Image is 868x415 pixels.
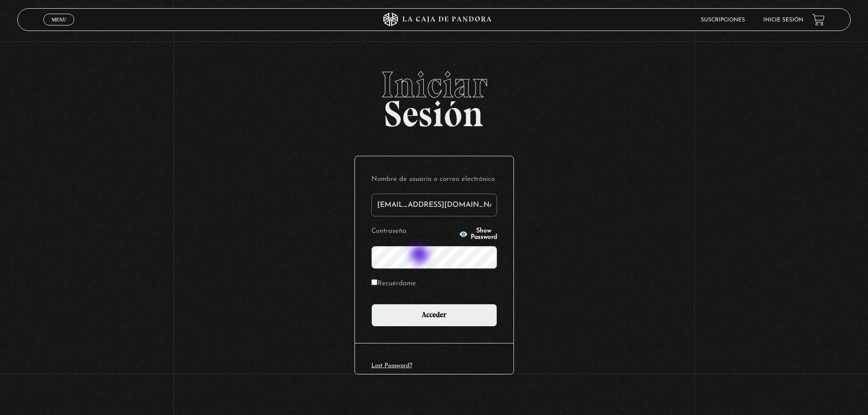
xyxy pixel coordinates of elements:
a: Inicie sesión [763,17,803,23]
span: Menu [51,17,67,22]
label: Contraseña [371,225,456,239]
label: Nombre de usuario o correo electrónico [371,173,497,187]
span: Cerrar [48,25,70,31]
span: Show Password [471,228,497,241]
a: Lost Password? [371,363,412,369]
label: Recuérdame [371,277,416,291]
span: Iniciar [17,67,851,103]
h2: Sesión [17,67,851,125]
input: Acceder [371,304,497,327]
a: Suscripciones [701,17,745,23]
a: View your shopping cart [812,14,825,26]
button: Show Password [459,228,497,241]
input: Recuérdame [371,279,377,285]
